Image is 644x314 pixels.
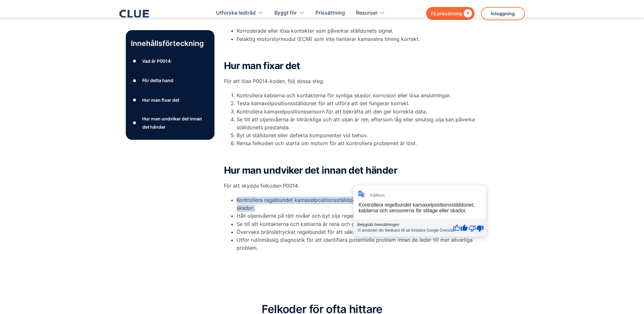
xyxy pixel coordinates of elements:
div: Vi använder din feedback till att förbättra Google Översätt [357,227,459,233]
font: Hur man fixar det [224,60,300,71]
button: Bra översättning [453,221,468,236]
font: Se till att oljenivåerna är tillräckliga och att oljan är ren, eftersom låg eller smutsig olja ka... [237,116,475,131]
div: Kontrollera regelbundet kamaxelpositionsställdonet, kablarna och sensorerna för slitage eller ska... [359,202,475,213]
font: Se till att kontakterna och kablarna är rena och ordentligt anslutna. [237,221,398,227]
button: Dålig översättning [469,221,484,236]
a: ● Vad är P0014: [131,56,209,66]
font: Kontrollera regelbundet kamaxelpositionsställdonet, kablarna och sensorerna för slitage eller ska... [237,197,460,211]
font: ● [133,120,137,125]
font: För detta hand [142,78,173,83]
a: ● Hur man undviker det innan det händer [131,115,209,131]
font: ● [133,78,137,83]
font: För att skydda felkoden P0014: [224,183,299,189]
font: Byt ut ställdonet eller defekta komponenter vid behov. [237,132,368,138]
a: ● För detta hand [131,76,209,85]
font: ● [133,98,137,102]
font: Hur man undviker det innan det händer [224,164,397,176]
font: Håll oljenivåerna på rätt nivåer och byt olja regelbundet för att förhindra problem med flödet. [237,213,462,219]
font: Rensa felkoden och starta om motorn för att kontrollera problemet är löst. [237,140,417,146]
font: Vad är P0014: [142,58,171,63]
font: Kontrollera kablarna och kontakterna för synliga skador, korrosion eller lösa anslutningar. [237,92,451,99]
font: Kontrollera kamaxelpositionssensorn för att bekräfta att den ger korrekta data. [237,108,427,115]
font: Innehållsförteckning [131,39,204,48]
font: Korroderade eller lösa kontakter som påverkar ställdonets signal. [237,28,393,34]
font: Hur man undviker det innan det händer [142,116,202,129]
font: För att lösa P0014-koden, följ dessa steg: [224,78,324,84]
font: Testa kamaxelpositionsställdonet för att utföra att det fungerar korrekt. [237,100,410,106]
font: ● [133,59,137,63]
font: Felaktig motorstyrmodul (ECM) som inte hanterar kamaxelns timing korrekt. [237,36,420,42]
div: Källtext [370,193,385,198]
a: ● Hur man fixar det [131,95,209,105]
font: Hur man fixar det [142,97,179,103]
font: Utför rutinmässig diagnostik för att identifiera potentiella problem innan de leder till mer allv... [237,237,473,251]
font: Övervaka bränsletrycket regelbundet för att säkerställa att systemet fungerar korrekt. [237,229,444,235]
div: Betygsätt översättningen [357,222,459,227]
